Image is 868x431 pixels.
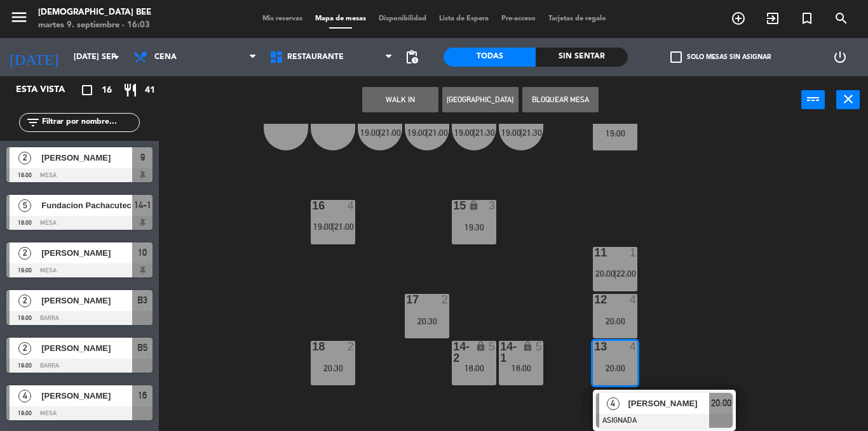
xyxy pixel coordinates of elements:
[536,48,628,67] div: Sin sentar
[630,294,637,305] div: 4
[134,197,151,213] span: 14-1
[123,83,138,98] i: restaurant
[489,200,496,211] div: 3
[41,389,132,402] span: [PERSON_NAME]
[593,317,637,326] div: 20:00
[18,199,31,212] span: 5
[452,364,496,373] div: 18:00
[407,128,427,138] span: 19:00
[801,90,825,109] button: power_input
[630,247,637,258] div: 1
[38,19,151,32] div: martes 9. septiembre - 16:03
[806,91,821,107] i: power_input
[428,128,448,138] span: 21:00
[607,397,620,410] span: 4
[670,51,771,63] label: Solo mesas sin asignar
[628,397,709,410] span: [PERSON_NAME]
[593,129,637,138] div: 19:00
[287,53,344,62] span: Restaurante
[348,341,355,352] div: 2
[499,364,543,373] div: 18:00
[433,15,495,22] span: Lista de Espera
[495,15,542,22] span: Pre-acceso
[406,294,407,305] div: 17
[614,269,616,279] span: |
[404,50,419,65] span: pending_actions
[313,222,333,232] span: 19:00
[362,87,438,112] button: WALK IN
[475,341,486,352] i: lock
[18,342,31,355] span: 2
[522,341,533,352] i: lock
[442,87,519,112] button: [GEOGRAPHIC_DATA]
[137,293,147,308] span: B3
[536,341,543,352] div: 5
[594,341,595,352] div: 13
[473,128,475,138] span: |
[38,6,151,19] div: [DEMOGRAPHIC_DATA] Bee
[256,15,309,22] span: Mis reservas
[309,15,372,22] span: Mapa de mesas
[372,15,433,22] span: Disponibilidad
[453,341,454,364] div: 14-2
[834,11,849,26] i: search
[594,294,595,305] div: 12
[426,128,428,138] span: |
[501,128,521,138] span: 19:00
[799,11,815,26] i: turned_in_not
[731,11,746,26] i: add_circle_outline
[41,341,132,355] span: [PERSON_NAME]
[79,83,95,98] i: crop_square
[520,128,522,138] span: |
[41,199,132,212] span: Fundacion Pachacutec
[18,295,31,307] span: 2
[522,87,599,112] button: Bloquear Mesa
[595,269,615,279] span: 20:00
[102,83,112,98] span: 16
[41,246,132,260] span: [PERSON_NAME]
[454,128,474,138] span: 19:00
[10,8,29,31] button: menu
[444,48,536,67] div: Todas
[41,116,139,129] input: Filtrar por nombre...
[405,317,449,326] div: 20:30
[468,200,479,211] i: lock
[312,200,313,211] div: 16
[379,128,381,138] span: |
[630,341,637,352] div: 4
[670,51,682,63] span: check_box_outline_blank
[593,364,637,373] div: 20:00
[841,91,856,107] i: close
[594,247,595,258] div: 11
[154,53,177,62] span: Cena
[138,245,147,260] span: 10
[18,390,31,402] span: 4
[6,83,92,98] div: Esta vista
[41,151,132,164] span: [PERSON_NAME]
[311,364,355,373] div: 20:30
[616,269,636,279] span: 22:00
[711,395,731,411] span: 20:00
[334,222,354,232] span: 21:00
[312,341,313,352] div: 18
[109,50,124,65] i: arrow_drop_down
[332,222,334,232] span: |
[18,247,31,260] span: 2
[145,83,155,98] span: 41
[137,340,147,355] span: B5
[475,128,495,138] span: 21:30
[360,128,380,138] span: 19:00
[832,50,848,65] i: power_settings_new
[522,128,542,138] span: 21:30
[18,152,31,164] span: 2
[442,294,449,305] div: 2
[836,90,860,109] button: close
[453,200,454,211] div: 15
[381,128,401,138] span: 21:00
[765,11,780,26] i: exit_to_app
[542,15,613,22] span: Tarjetas de regalo
[348,200,355,211] div: 4
[10,8,29,27] i: menu
[41,294,132,307] span: [PERSON_NAME]
[25,115,41,130] i: filter_list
